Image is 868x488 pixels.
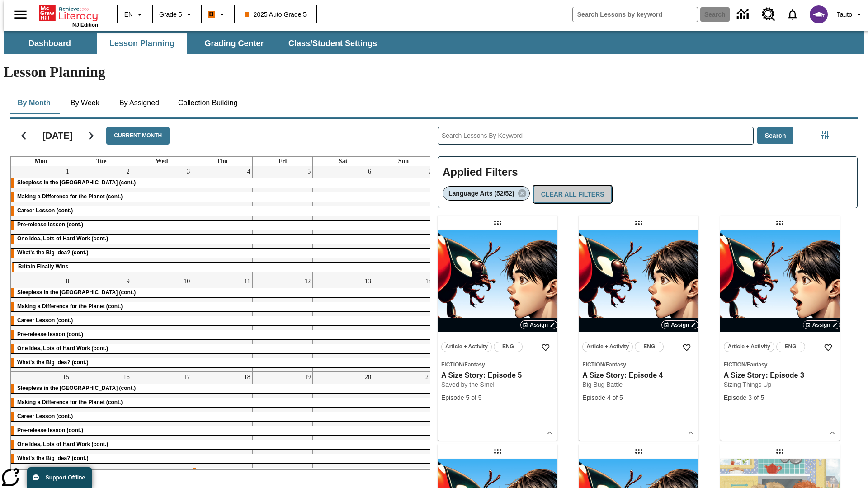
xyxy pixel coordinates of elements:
[12,124,35,147] button: Previous
[17,207,73,214] span: Career Lesson (cont.)
[193,468,434,477] div: Cars of the Future? (cont.)
[18,263,68,270] span: Britain Finally Wins
[785,342,797,352] span: ENG
[17,235,108,242] span: One Idea, Lots of Hard Work (cont.)
[42,130,72,141] h2: [DATE]
[62,92,108,114] button: By Week
[804,3,833,26] button: Select a new avatar
[17,413,73,419] span: Career Lesson (cont.)
[438,127,753,144] input: Search Lessons By Keyword
[17,249,89,256] span: What's the Big Idea? (cont.)
[277,157,289,166] a: Friday
[313,166,373,276] td: September 6, 2025
[209,9,214,20] span: B
[17,331,83,338] span: Pre-release lesson (cont.)
[441,360,554,369] span: Topic: Fiction/Fantasy
[837,10,852,19] span: Tauto
[204,38,264,49] span: Grading Center
[366,166,373,177] a: September 6, 2025
[4,31,864,54] div: SubNavbar
[337,157,349,166] a: Saturday
[684,426,698,440] button: Show Details
[313,276,373,371] td: September 13, 2025
[306,166,312,177] a: September 5, 2025
[125,166,132,177] a: September 2, 2025
[776,342,805,352] button: ENG
[579,230,698,441] div: lesson details
[373,166,434,276] td: September 7, 2025
[159,10,182,19] span: Grade 5
[302,276,312,287] a: September 12, 2025
[773,216,787,230] div: Draggable lesson: A Size Story: Episode 3
[7,1,34,28] button: Open side menu
[17,345,108,352] span: One Idea, Lots of Hard Work (cont.)
[606,361,626,368] span: Fantasy
[124,10,133,19] span: EN
[17,359,89,366] span: What's the Big Idea? (cont.)
[39,3,98,28] div: Home
[373,276,434,371] td: September 14, 2025
[156,6,198,23] button: Grade: Grade 5, Select a grade
[491,216,505,230] div: Draggable lesson: A Size Story: Episode 5
[781,3,804,26] a: Notifications
[604,361,605,368] span: /
[17,289,136,296] span: Sleepless in the Animal Kingdom (cont.)
[445,342,488,352] span: Article + Activity
[812,321,830,329] span: Assign
[582,342,633,352] button: Article + Activity
[833,6,868,23] button: Profile/Settings
[94,157,108,166] a: Tuesday
[756,2,781,27] a: Resource Center, Will open in new tab
[11,344,434,353] div: One Idea, Lots of Hard Work (cont.)
[4,33,385,54] div: SubNavbar
[724,342,774,352] button: Article + Activity
[11,235,434,244] div: One Idea, Lots of Hard Work (cont.)
[632,444,646,459] div: Draggable lesson: A Size Story: Episode 1
[573,7,698,22] input: search field
[724,361,745,368] span: Fiction
[132,276,192,371] td: September 10, 2025
[724,371,836,380] h3: A Size Story: Episode 3
[494,342,523,352] button: ENG
[582,360,695,369] span: Topic: Fiction/Fantasy
[17,221,83,228] span: Pre-release lesson (cont.)
[582,393,695,403] div: Episode 4 of 5
[17,455,89,461] span: What's the Big Idea? (cont.)
[586,342,629,352] span: Article + Activity
[11,384,434,393] div: Sleepless in the Animal Kingdom (cont.)
[11,316,434,325] div: Career Lesson (cont.)
[520,320,557,329] button: Assign Choose Dates
[438,230,557,441] div: lesson details
[396,157,410,166] a: Sunday
[132,166,192,276] td: September 3, 2025
[252,166,313,276] td: September 5, 2025
[438,156,858,209] div: Applied Filters
[661,320,698,329] button: Assign Choose Dates
[154,157,170,166] a: Wednesday
[11,249,434,258] div: What's the Big Idea? (cont.)
[773,444,787,459] div: Draggable lesson: Ella and the Cosmic Ants: Episode 5
[11,206,434,216] div: Career Lesson (cont.)
[125,276,132,287] a: September 9, 2025
[97,33,187,54] button: Lesson Planning
[192,166,253,276] td: September 4, 2025
[427,166,434,177] a: September 7, 2025
[11,221,434,230] div: Pre-release lesson (cont.)
[64,276,71,287] a: September 8, 2025
[11,440,434,449] div: One Idea, Lots of Hard Work (cont.)
[502,342,514,352] span: ENG
[17,193,123,200] span: Making a Difference for the Planet (cont.)
[71,166,132,276] td: September 2, 2025
[106,127,170,145] button: Current Month
[11,302,434,311] div: Making a Difference for the Planet (cont.)
[11,166,71,276] td: September 1, 2025
[363,276,373,287] a: September 13, 2025
[679,339,695,356] button: Add to Favorites
[803,320,840,329] button: Assign Choose Dates
[242,276,252,287] a: September 11, 2025
[182,372,192,383] a: September 17, 2025
[533,186,612,203] button: Clear All Filters
[17,303,123,310] span: Making a Difference for the Planet (cont.)
[120,6,149,23] button: Language: EN, Select a language
[71,276,132,371] td: September 9, 2025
